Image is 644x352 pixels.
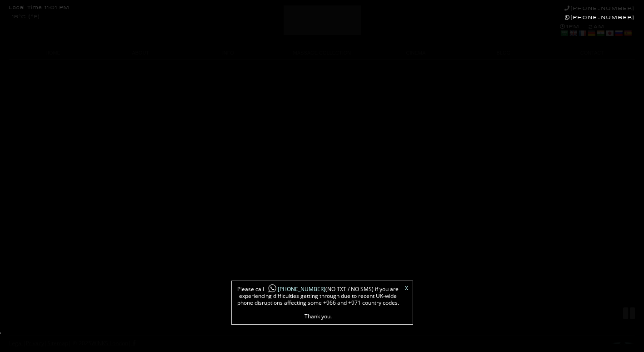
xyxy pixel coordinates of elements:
a: INFO [185,47,272,59]
a: Sitemap [47,339,68,347]
a: Spanish [624,30,632,37]
a: WINKS London [91,339,128,347]
div: 1PM - 2AM [560,24,635,38]
span: Please call (NO TXT / NO SMS) if you are experiencing difficulties getting through due to recent ... [236,286,400,320]
a: [PHONE_NUMBER] [564,5,635,11]
a: Arabic [560,30,568,37]
a: CONTACT [547,47,635,59]
a: ABOUT [97,47,185,59]
a: English [569,30,577,37]
a: German [587,30,595,37]
a: HOME [9,47,97,59]
a: Legal [9,339,23,347]
a: X [405,286,408,291]
div: Local Time 11:01 PM [9,5,70,10]
a: MASSAGE COLLECTION [272,47,372,59]
a: Hindi [596,30,604,37]
a: CINEMA [372,47,460,59]
img: whatsapp-icon1.png [268,284,277,293]
a: Japanese [605,30,614,37]
a: Next [624,342,635,345]
a: [PHONE_NUMBER] [565,15,635,20]
div: -18°C (°F) [9,15,40,20]
a: BLOG [459,47,547,59]
div: | | | © 2025 | [9,336,135,351]
a: [PHONE_NUMBER] [264,285,325,293]
a: Prev [610,342,621,345]
a: French [578,30,586,37]
a: Privacy [26,339,44,347]
a: Russian [614,30,623,37]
